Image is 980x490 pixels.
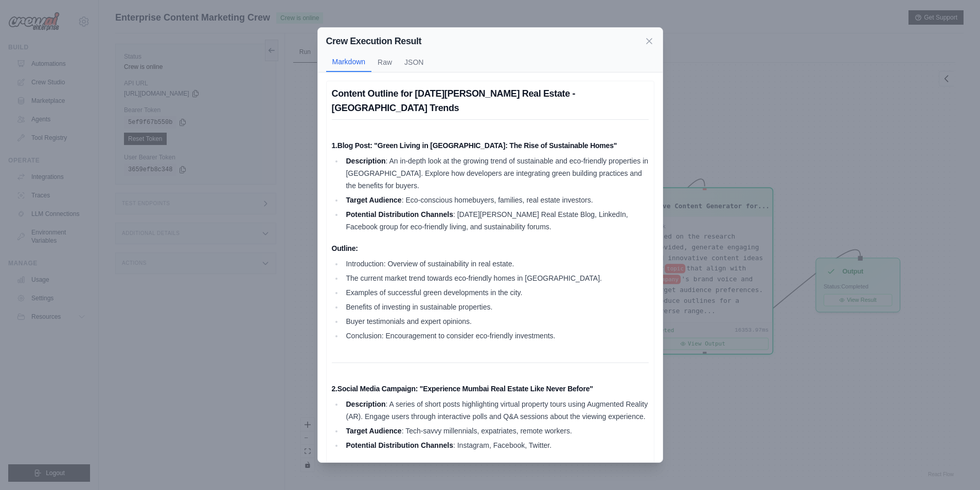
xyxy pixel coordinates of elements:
li: Buyer testimonials and expert opinions. [343,315,649,328]
li: : Tech-savvy millennials, expatriates, remote workers. [343,425,649,437]
li: The current market trend towards eco-friendly homes in [GEOGRAPHIC_DATA]. [343,272,649,284]
li: : Eco-conscious homebuyers, families, real estate investors. [343,194,649,206]
h4: 2. [332,384,649,394]
li: Conclusion: Encouragement to consider eco-friendly investments. [343,330,649,342]
iframe: Chat Widget [929,441,980,490]
strong: Target Audience [346,196,401,204]
li: : Instagram, Facebook, Twitter. [343,439,649,451]
h4: Outline: [332,462,649,472]
li: Examples of successful green developments in the city. [343,286,649,299]
strong: Description [346,157,385,165]
li: Introduction: Overview of sustainability in real estate. [343,258,649,270]
strong: Blog Post: "Green Living in [GEOGRAPHIC_DATA]: The Rise of Sustainable Homes" [337,141,617,150]
li: : A series of short posts highlighting virtual property tours using Augmented Reality (AR). Engag... [343,398,649,423]
button: JSON [398,52,430,72]
strong: Potential Distribution Channels [346,441,453,449]
strong: Social Media Campaign: "Experience Mumbai Real Estate Like Never Before" [337,385,593,393]
h4: Outline: [332,243,649,253]
strong: Target Audience [346,427,401,435]
button: Raw [371,52,398,72]
strong: Description [346,400,385,408]
strong: Potential Distribution Channels [346,210,453,219]
h4: 1. [332,140,649,151]
h3: Content Outline for [DATE][PERSON_NAME] Real Estate - [GEOGRAPHIC_DATA] Trends [332,86,649,115]
li: : [DATE][PERSON_NAME] Real Estate Blog, LinkedIn, Facebook group for eco-friendly living, and sus... [343,208,649,233]
button: Markdown [326,52,372,72]
li: : An in-depth look at the growing trend of sustainable and eco-friendly properties in [GEOGRAPHIC... [343,155,649,192]
li: Benefits of investing in sustainable properties. [343,301,649,313]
